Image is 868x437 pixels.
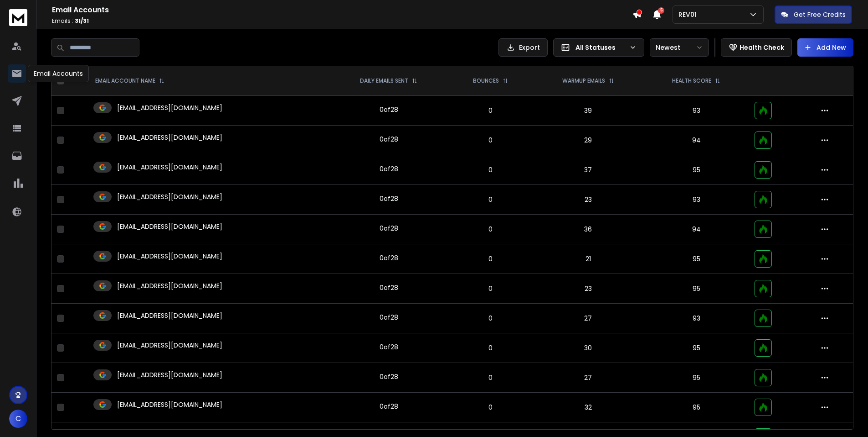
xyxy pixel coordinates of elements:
td: 94 [644,215,749,244]
p: [EMAIL_ADDRESS][DOMAIN_NAME] [117,281,222,290]
td: 30 [532,333,644,363]
td: 93 [644,304,749,333]
td: 29 [532,126,644,155]
div: 0 of 28 [380,105,398,114]
td: 93 [644,185,749,215]
div: EMAIL ACCOUNT NAME [95,77,164,84]
td: 21 [532,244,644,274]
td: 93 [644,96,749,126]
p: 0 [455,136,527,145]
td: 39 [532,96,644,126]
td: 36 [532,215,644,244]
p: 0 [455,284,527,293]
div: 0 of 28 [380,194,398,203]
button: Export [498,38,548,57]
td: 37 [532,155,644,185]
p: REV01 [678,10,700,19]
td: 95 [644,363,749,393]
p: 0 [455,165,527,174]
p: 0 [455,403,527,412]
p: WARMUP EMAILS [562,77,605,84]
button: Newest [650,38,709,57]
p: 0 [455,225,527,234]
div: 0 of 28 [380,372,398,381]
p: Get Free Credits [794,10,846,19]
p: 0 [455,106,527,115]
td: 95 [644,155,749,185]
div: 0 of 28 [380,342,398,352]
td: 94 [644,126,749,155]
img: logo [9,9,27,26]
td: 27 [532,304,644,333]
button: C [9,410,27,428]
td: 23 [532,185,644,215]
p: 0 [455,254,527,263]
p: All Statuses [575,43,626,52]
td: 95 [644,333,749,363]
td: 95 [644,274,749,304]
button: Get Free Credits [775,5,852,24]
p: DAILY EMAILS SENT [360,77,408,84]
p: [EMAIL_ADDRESS][DOMAIN_NAME] [117,163,222,172]
p: 0 [455,195,527,204]
div: 0 of 28 [380,164,398,174]
td: 32 [532,393,644,422]
td: 95 [644,244,749,274]
div: Email Accounts [28,65,89,82]
p: 0 [455,373,527,382]
div: 0 of 28 [380,253,398,263]
button: Add New [797,38,853,57]
p: Health Check [740,43,784,52]
span: 31 / 31 [75,17,89,25]
div: 0 of 28 [380,402,398,411]
span: 5 [658,7,664,14]
p: [EMAIL_ADDRESS][DOMAIN_NAME] [117,341,222,350]
div: 0 of 28 [380,313,398,322]
p: [EMAIL_ADDRESS][DOMAIN_NAME] [117,192,222,201]
p: 0 [455,314,527,323]
div: 0 of 28 [380,135,398,144]
p: [EMAIL_ADDRESS][DOMAIN_NAME] [117,103,222,112]
p: [EMAIL_ADDRESS][DOMAIN_NAME] [117,370,222,379]
td: 23 [532,274,644,304]
button: Health Check [721,38,792,57]
div: 0 of 28 [380,283,398,292]
td: 95 [644,393,749,422]
h1: Email Accounts [52,5,632,16]
p: 0 [455,343,527,353]
p: [EMAIL_ADDRESS][DOMAIN_NAME] [117,400,222,409]
p: HEALTH SCORE [672,77,711,84]
p: BOUNCES [473,77,499,84]
div: 0 of 28 [380,224,398,233]
p: [EMAIL_ADDRESS][DOMAIN_NAME] [117,222,222,231]
td: 27 [532,363,644,393]
p: [EMAIL_ADDRESS][DOMAIN_NAME] [117,133,222,142]
p: [EMAIL_ADDRESS][DOMAIN_NAME] [117,311,222,320]
iframe: Intercom live chat [835,405,857,427]
p: [EMAIL_ADDRESS][DOMAIN_NAME] [117,252,222,261]
p: Emails : [52,17,632,25]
